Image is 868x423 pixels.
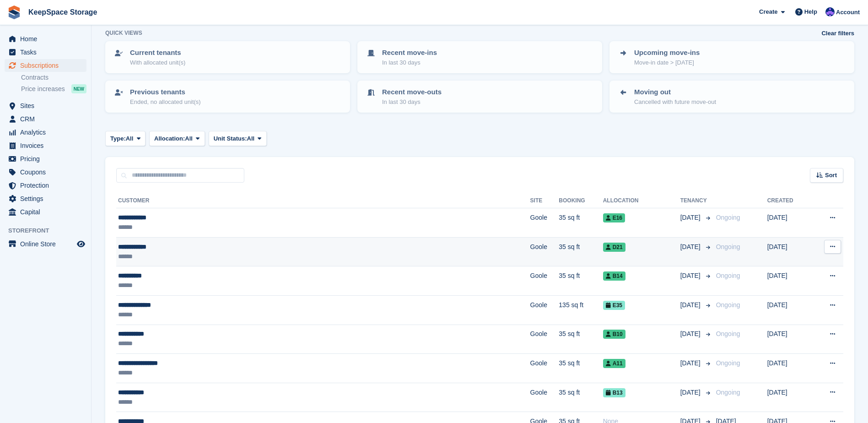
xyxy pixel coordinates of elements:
button: Allocation: All [149,131,205,146]
p: In last 30 days [382,58,437,67]
span: [DATE] [680,388,702,397]
span: Settings [20,192,75,205]
td: [DATE] [767,383,811,412]
th: Site [530,194,559,208]
p: Recent move-ins [382,48,437,58]
a: menu [5,166,86,179]
span: Sites [20,99,75,112]
span: B14 [603,271,625,281]
th: Allocation [603,194,680,208]
p: Cancelled with future move-out [634,98,716,107]
a: Moving out Cancelled with future move-out [610,81,853,112]
td: 135 sq ft [559,295,603,325]
a: KeepSpace Storage [25,5,101,20]
a: menu [5,113,86,125]
td: Goole [530,325,559,354]
a: Price increases NEW [21,84,86,94]
span: Ongoing [716,330,740,337]
span: [DATE] [680,358,702,368]
p: Recent move-outs [382,87,442,98]
td: 35 sq ft [559,208,603,238]
a: Recent move-outs In last 30 days [358,81,601,112]
td: Goole [530,266,559,296]
td: Goole [530,354,559,383]
span: [DATE] [680,300,702,310]
a: menu [5,99,86,112]
span: Pricing [20,152,75,165]
span: Subscriptions [20,59,75,72]
span: D21 [603,243,625,252]
a: menu [5,179,86,192]
div: NEW [71,84,86,93]
span: Type: [110,134,126,143]
span: Price increases [21,85,65,93]
th: Customer [116,194,530,208]
p: Moving out [634,87,716,98]
a: menu [5,152,86,165]
span: Analytics [20,126,75,139]
td: Goole [530,295,559,325]
span: Ongoing [716,301,740,309]
span: Ongoing [716,359,740,367]
a: menu [5,33,86,45]
span: Online Store [20,238,75,250]
p: With allocated unit(s) [130,58,185,67]
a: Recent move-ins In last 30 days [358,42,601,72]
p: In last 30 days [382,98,442,107]
span: All [185,134,193,143]
span: Unit Status: [214,134,247,143]
span: Ongoing [716,243,740,250]
td: 35 sq ft [559,383,603,412]
a: Previous tenants Ended, no allocated unit(s) [106,81,349,112]
span: Allocation: [154,134,185,143]
span: [DATE] [680,329,702,339]
th: Tenancy [680,194,712,208]
img: Chloe Clark [825,7,835,16]
span: Home [20,33,75,45]
span: B13 [603,388,625,397]
span: Account [836,8,860,17]
a: menu [5,206,86,218]
th: Booking [559,194,603,208]
span: [DATE] [680,271,702,281]
span: [DATE] [680,242,702,252]
td: [DATE] [767,354,811,383]
span: All [247,134,255,143]
a: Contracts [21,73,86,82]
td: 35 sq ft [559,325,603,354]
span: Help [804,7,817,16]
td: Goole [530,237,559,266]
span: Invoices [20,139,75,152]
td: Goole [530,383,559,412]
a: Preview store [75,239,86,249]
p: Previous tenants [130,87,201,98]
td: [DATE] [767,295,811,325]
span: E35 [603,301,625,310]
a: Clear filters [821,29,854,38]
span: E16 [603,213,625,222]
td: Goole [530,208,559,238]
a: menu [5,46,86,59]
th: Created [767,194,811,208]
p: Upcoming move-ins [634,48,700,58]
span: Storefront [8,226,91,235]
td: 35 sq ft [559,354,603,383]
span: Create [759,7,777,16]
span: Protection [20,179,75,192]
a: menu [5,139,86,152]
span: Ongoing [716,389,740,396]
a: menu [5,126,86,139]
a: menu [5,192,86,205]
td: 35 sq ft [559,266,603,296]
span: B10 [603,330,625,339]
a: Upcoming move-ins Move-in date > [DATE] [610,42,853,72]
span: Tasks [20,46,75,59]
p: Move-in date > [DATE] [634,58,700,67]
span: A11 [603,359,625,368]
a: menu [5,59,86,72]
td: [DATE] [767,266,811,296]
td: [DATE] [767,325,811,354]
span: All [126,134,134,143]
span: Coupons [20,166,75,179]
p: Current tenants [130,48,185,58]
